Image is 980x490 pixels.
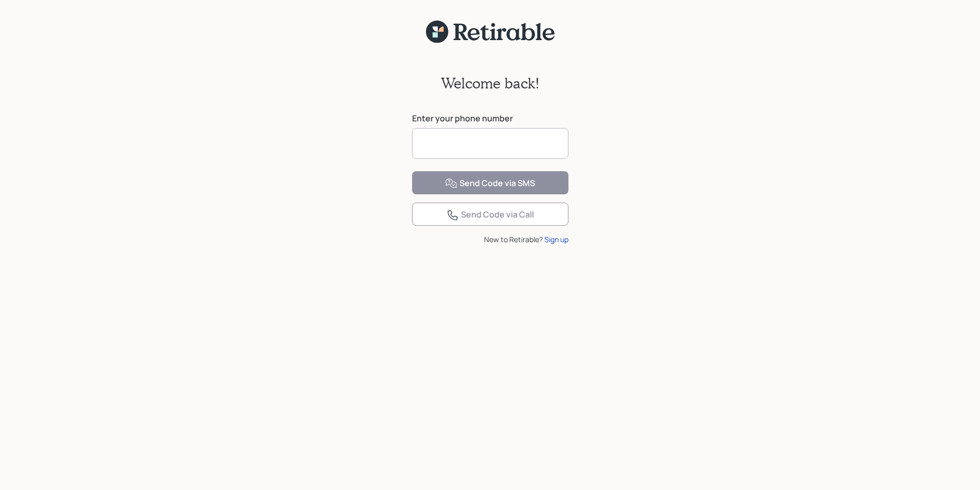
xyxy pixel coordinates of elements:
button: Send Code via SMS [412,171,568,194]
div: Sign up [544,234,568,245]
div: Send Code via Call [447,209,534,221]
div: New to Retirable? [412,234,568,245]
div: Send Code via SMS [445,177,535,190]
label: Enter your phone number [412,113,568,124]
h2: Welcome back! [441,75,540,92]
button: Send Code via Call [412,203,568,226]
